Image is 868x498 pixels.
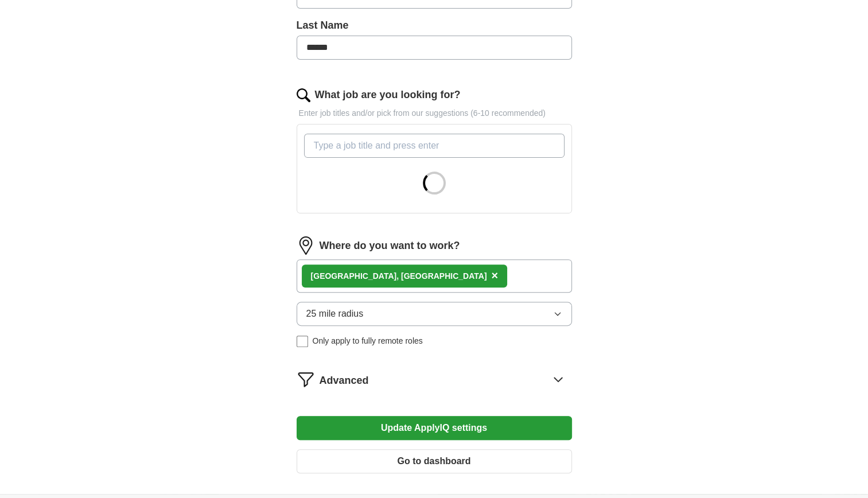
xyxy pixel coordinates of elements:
[297,107,572,119] p: Enter job titles and/or pick from our suggestions (6-10 recommended)
[320,373,369,388] span: Advanced
[311,270,487,282] div: [GEOGRAPHIC_DATA], [GEOGRAPHIC_DATA]
[491,269,498,282] span: ×
[320,238,460,254] label: Where do you want to work?
[297,88,310,102] img: search.png
[297,236,315,255] img: location.png
[304,134,565,158] input: Type a job title and press enter
[297,336,308,347] input: Only apply to fully remote roles
[297,18,572,33] label: Last Name
[297,302,572,326] button: 25 mile radius
[491,267,498,285] button: ×
[315,87,461,103] label: What job are you looking for?
[297,449,572,473] button: Go to dashboard
[313,335,423,347] span: Only apply to fully remote roles
[297,370,315,388] img: filter
[297,416,572,440] button: Update ApplyIQ settings
[306,307,364,321] span: 25 mile radius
